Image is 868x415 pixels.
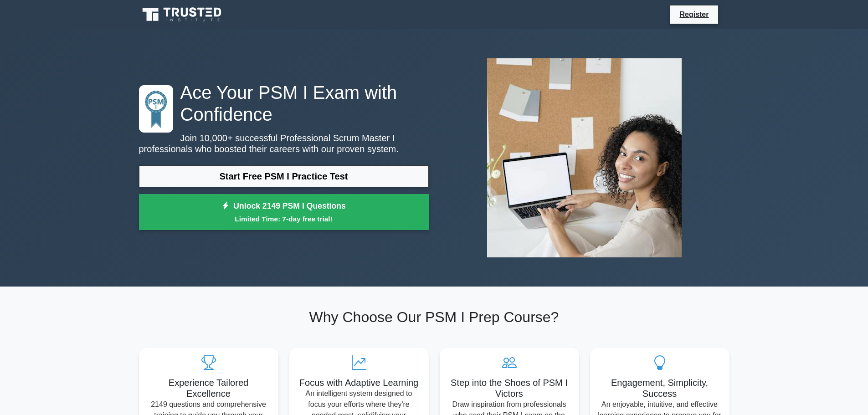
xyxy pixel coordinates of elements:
a: Unlock 2149 PSM I QuestionsLimited Time: 7-day free trial! [139,194,429,231]
a: Register [674,9,714,20]
h1: Ace Your PSM I Exam with Confidence [139,82,429,125]
small: Limited Time: 7-day free trial! [150,214,417,224]
h5: Experience Tailored Excellence [146,377,271,399]
h5: Focus with Adaptive Learning [297,377,421,388]
h5: Step into the Shoes of PSM I Victors [447,377,572,399]
h5: Engagement, Simplicity, Success [597,377,722,399]
p: Join 10,000+ successful Professional Scrum Master I professionals who boosted their careers with ... [139,133,429,154]
h2: Why Choose Our PSM I Prep Course? [139,308,729,326]
a: Start Free PSM I Practice Test [139,165,429,187]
